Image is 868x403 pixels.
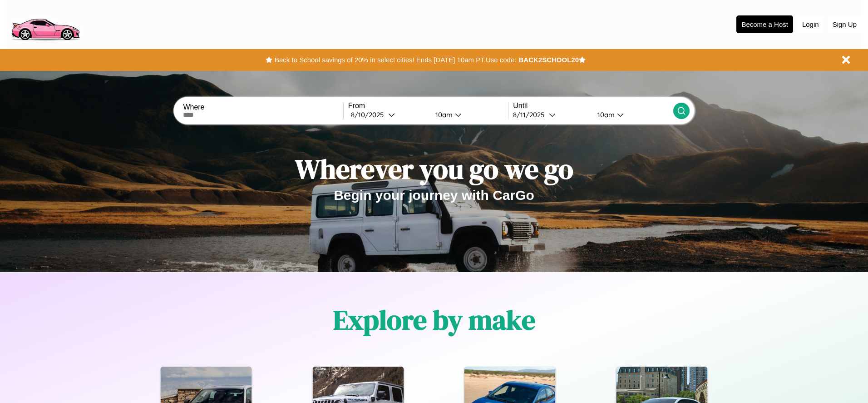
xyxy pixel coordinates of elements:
div: 10am [593,110,617,119]
button: 10am [428,110,508,119]
button: Back to School savings of 20% in select cities! Ends [DATE] 10am PT.Use code: [272,54,518,66]
label: Until [513,102,673,110]
label: Where [183,103,343,111]
div: 8 / 10 / 2025 [351,110,388,119]
button: Login [798,16,824,33]
b: BACK2SCHOOL20 [518,56,579,64]
label: From [348,102,508,110]
button: Become a Host [736,15,793,33]
button: Sign Up [828,16,861,33]
img: logo [7,5,84,43]
h1: Explore by make [333,301,535,338]
div: 10am [431,110,455,119]
button: 8/10/2025 [348,110,428,119]
button: 10am [590,110,673,119]
div: 8 / 11 / 2025 [513,110,549,119]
